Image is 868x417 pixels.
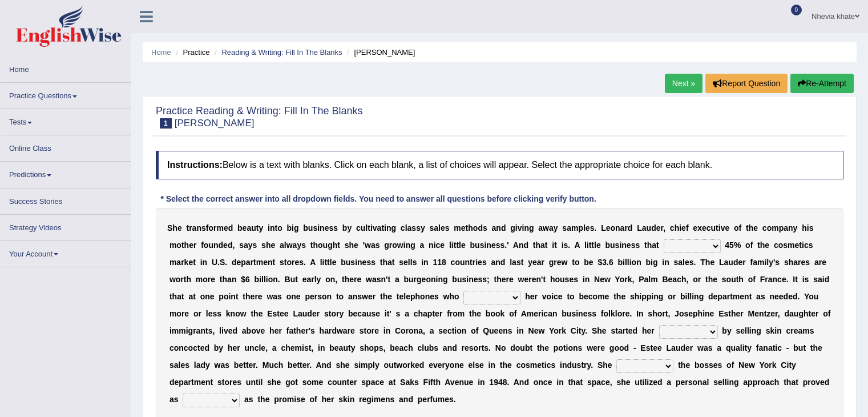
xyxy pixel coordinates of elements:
b: e [243,223,247,232]
b: h [647,240,652,250]
b: l [320,258,322,267]
b: t [716,223,718,232]
b: d [232,258,237,267]
b: d [228,223,233,232]
b: h [313,240,318,250]
b: e [795,240,800,250]
b: t [644,240,647,250]
b: e [753,223,758,232]
b: s [416,223,421,232]
b: v [721,223,725,232]
b: t [181,240,184,250]
b: g [328,240,333,250]
div: * Select the correct answer into all dropdown fields. You need to answer all questions before cli... [156,194,601,206]
b: . [304,258,306,267]
b: n [213,240,219,250]
b: , [663,223,665,232]
b: a [784,223,788,232]
b: e [354,240,358,250]
b: h [802,223,807,232]
b: i [718,223,721,232]
b: e [271,240,275,250]
b: o [473,223,478,232]
b: ' [507,240,508,250]
b: c [436,240,441,250]
span: 0 [791,5,802,15]
b: a [434,223,438,232]
b: c [670,223,675,232]
b: e [656,223,661,232]
b: h [266,240,271,250]
b: y [554,223,558,232]
b: s [483,223,487,232]
b: a [293,240,297,250]
b: s [299,258,304,267]
b: b [342,223,348,232]
b: t [193,258,196,267]
b: r [251,258,253,267]
b: h [536,240,541,250]
b: e [295,258,300,267]
b: a [176,258,181,267]
b: m [772,223,778,232]
b: i [619,240,621,250]
b: . [504,240,507,250]
b: t [368,223,370,232]
li: [PERSON_NAME] [344,47,415,58]
b: n [788,223,793,232]
b: o [208,223,213,232]
b: s [631,240,636,250]
b: s [562,223,567,232]
b: t [381,223,384,232]
b: m [169,240,176,250]
b: o [204,240,209,250]
b: S [167,223,172,232]
b: d [501,223,506,232]
b: s [564,240,568,250]
b: h [760,240,765,250]
b: s [333,223,338,232]
b: m [571,223,578,232]
b: n [519,240,524,250]
b: l [365,223,368,232]
h4: Below is a text with blanks. Click on each blank, a list of choices will appear. Select the appro... [156,151,843,179]
b: e [491,240,496,250]
a: Your Account [1,241,131,263]
b: t [757,240,760,250]
b: o [745,240,750,250]
b: p [779,223,784,232]
b: s [301,240,306,250]
b: s [590,223,595,232]
b: t [746,223,749,232]
b: r [181,258,184,267]
b: s [496,240,500,250]
b: r [389,240,392,250]
li: Practice [173,47,209,58]
button: Re-Attempt [790,74,854,93]
b: i [370,223,373,232]
b: v [518,223,522,232]
b: d [523,240,528,250]
b: e [441,223,445,232]
b: l [284,240,286,250]
b: y [421,223,425,232]
b: m [169,258,176,267]
b: e [702,223,706,232]
b: i [679,223,681,232]
b: i [562,240,564,250]
b: s [239,240,244,250]
b: b [237,223,243,232]
b: e [223,240,228,250]
b: y [297,240,301,250]
b: d [219,240,224,250]
b: r [189,223,192,232]
a: Next » [665,74,703,93]
b: t [284,258,287,267]
b: Instructions: [167,160,223,170]
a: Online Class [1,135,131,158]
b: i [268,223,270,232]
b: s [809,223,814,232]
b: t [591,240,594,250]
h2: Practice Reading & Writing: Fill In The Blanks [156,106,363,129]
b: t [253,258,256,267]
